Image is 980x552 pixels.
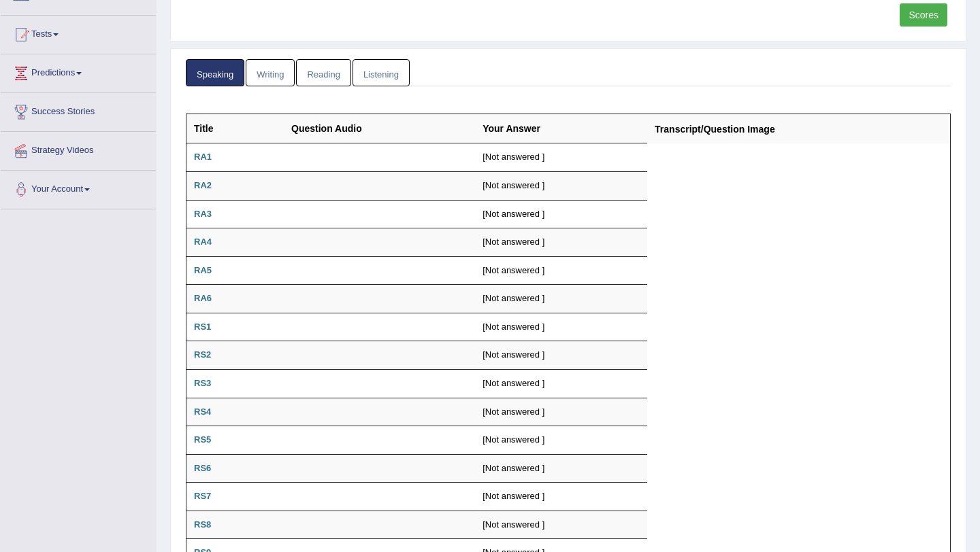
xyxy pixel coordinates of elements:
[475,483,647,511] td: [Not answered ]
[475,143,647,172] td: [Not answered ]
[900,3,947,27] a: Scores
[194,407,211,417] b: RS4
[194,237,212,247] b: RA4
[647,114,950,143] th: Transcript/Question Image
[475,256,647,285] td: [Not answered ]
[194,265,212,275] b: RA5
[353,59,410,87] a: Listening
[475,172,647,201] td: [Not answered ]
[194,434,211,445] b: RS5
[475,200,647,228] td: [Not answered ]
[1,16,156,50] a: Tests
[475,228,647,257] td: [Not answered ]
[194,491,211,501] b: RS7
[475,313,647,341] td: [Not answered ]
[186,114,284,143] th: Title
[186,59,244,87] a: Speaking
[194,209,212,219] b: RA3
[194,180,212,190] b: RA2
[475,454,647,483] td: [Not answered ]
[1,93,156,127] a: Success Stories
[475,114,647,143] th: Your Answer
[194,152,212,162] b: RA1
[475,426,647,455] td: [Not answered ]
[194,519,211,530] b: RS8
[1,171,156,205] a: Your Account
[1,132,156,166] a: Strategy Videos
[194,463,211,473] b: RS6
[475,369,647,398] td: [Not answered ]
[475,511,647,539] td: [Not answered ]
[475,285,647,313] td: [Not answered ]
[194,322,211,332] b: RS1
[194,293,212,303] b: RA6
[475,341,647,370] td: [Not answered ]
[284,114,475,143] th: Question Audio
[246,59,295,87] a: Writing
[475,398,647,426] td: [Not answered ]
[194,349,211,360] b: RS2
[194,378,211,388] b: RS3
[296,59,350,87] a: Reading
[1,54,156,88] a: Predictions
